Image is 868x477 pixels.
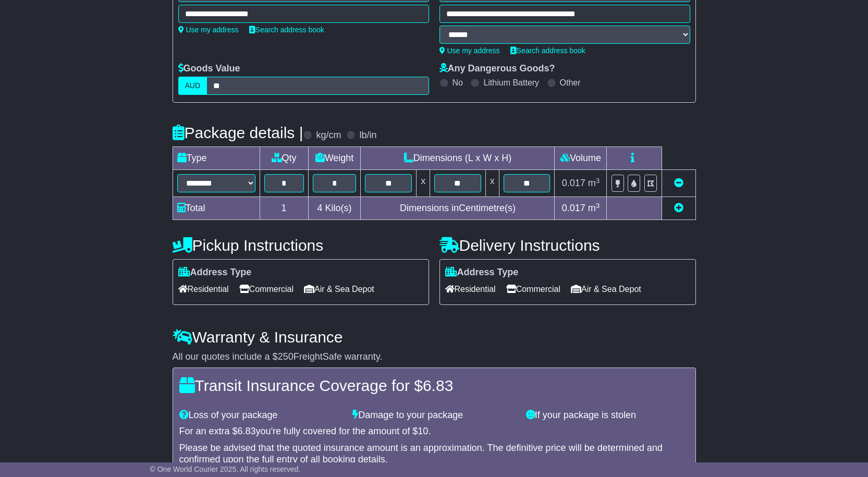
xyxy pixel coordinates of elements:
[173,328,696,346] h4: Warranty & Insurance
[238,426,256,436] span: 6.83
[562,178,585,188] span: 0.017
[555,147,607,170] td: Volume
[483,78,539,88] label: Lithium Battery
[485,170,499,197] td: x
[239,281,294,297] span: Commercial
[439,63,555,75] label: Any Dangerous Goods?
[178,281,229,297] span: Residential
[308,197,361,220] td: Kilo(s)
[308,147,361,170] td: Weight
[179,426,689,437] div: For an extra $ you're fully covered for the amount of $ .
[445,281,496,297] span: Residential
[510,46,585,55] a: Search address book
[179,443,689,465] div: Please be advised that the quoted insurance amount is an approximation. The definitive price will...
[453,78,463,88] label: No
[359,130,376,141] label: lb/in
[418,426,428,436] span: 10
[423,377,453,394] span: 6.83
[417,170,430,197] td: x
[361,147,555,170] td: Dimensions (L x W x H)
[445,267,519,278] label: Address Type
[588,178,600,188] span: m
[173,197,260,220] td: Total
[178,63,240,75] label: Goods Value
[150,465,301,473] span: © One World Courier 2025. All rights reserved.
[347,410,521,421] div: Damage to your package
[178,26,239,34] a: Use my address
[260,147,308,170] td: Qty
[439,237,696,254] h4: Delivery Instructions
[674,178,683,188] a: Remove this item
[317,203,322,213] span: 4
[173,351,696,363] div: All our quotes include a $ FreightSafe warranty.
[571,281,641,297] span: Air & Sea Depot
[260,197,308,220] td: 1
[588,203,600,213] span: m
[179,377,689,394] h4: Transit Insurance Coverage for $
[562,203,585,213] span: 0.017
[278,351,294,362] span: 250
[560,78,581,88] label: Other
[596,177,600,185] sup: 3
[173,237,429,254] h4: Pickup Instructions
[439,46,500,55] a: Use my address
[173,147,260,170] td: Type
[304,281,374,297] span: Air & Sea Depot
[596,202,600,210] sup: 3
[178,267,252,278] label: Address Type
[521,410,694,421] div: If your package is stolen
[361,197,555,220] td: Dimensions in Centimetre(s)
[173,124,303,141] h4: Package details |
[174,410,348,421] div: Loss of your package
[249,26,324,34] a: Search address book
[674,203,683,213] a: Add new item
[506,281,560,297] span: Commercial
[178,77,207,95] label: AUD
[316,130,341,141] label: kg/cm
